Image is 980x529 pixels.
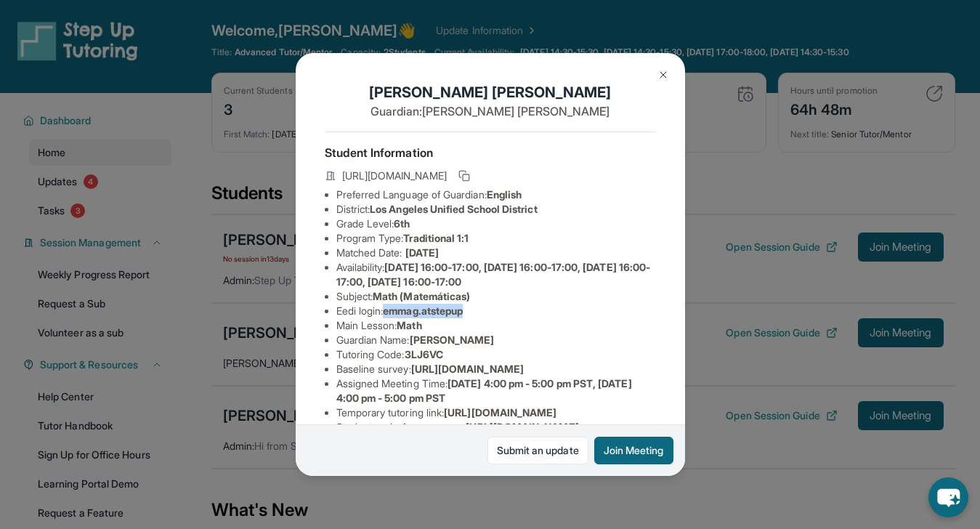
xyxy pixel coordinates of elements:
[455,167,473,185] button: Copy link
[336,260,656,289] li: Availability:
[325,82,656,102] h1: [PERSON_NAME] [PERSON_NAME]
[370,203,537,215] span: Los Angeles Unified School District
[325,144,656,161] h4: Student Information
[336,231,656,246] li: Program Type:
[336,289,656,304] li: Subject :
[410,334,495,346] span: [PERSON_NAME]
[411,363,524,375] span: [URL][DOMAIN_NAME]
[336,304,656,318] li: Eedi login :
[487,437,588,464] a: Submit an update
[336,333,656,347] li: Guardian Name :
[594,437,673,464] button: Join Meeting
[405,246,439,259] span: [DATE]
[928,477,968,517] button: chat-button
[336,187,656,202] li: Preferred Language of Guardian:
[444,406,556,419] span: [URL][DOMAIN_NAME]
[466,421,578,433] span: [URL][DOMAIN_NAME]
[336,362,656,376] li: Baseline survey :
[383,304,463,317] span: emmag.atstepup
[657,69,669,81] img: Close Icon
[394,217,410,230] span: 6th
[336,217,656,231] li: Grade Level:
[336,246,656,260] li: Matched Date:
[403,232,469,244] span: Traditional 1:1
[336,377,632,404] span: [DATE] 4:00 pm - 5:00 pm PST, [DATE] 4:00 pm - 5:00 pm PST
[325,102,656,120] p: Guardian: [PERSON_NAME] [PERSON_NAME]
[373,290,470,302] span: Math (Matemáticas)
[397,319,421,331] span: Math
[336,405,656,420] li: Temporary tutoring link :
[342,169,447,183] span: [URL][DOMAIN_NAME]
[336,318,656,333] li: Main Lesson :
[405,348,443,360] span: 3LJ6VC
[336,347,656,362] li: Tutoring Code :
[487,188,522,201] span: English
[336,420,656,435] li: Student end-of-year survey :
[336,261,651,288] span: [DATE] 16:00-17:00, [DATE] 16:00-17:00, [DATE] 16:00-17:00, [DATE] 16:00-17:00
[336,376,656,405] li: Assigned Meeting Time :
[336,202,656,217] li: District:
